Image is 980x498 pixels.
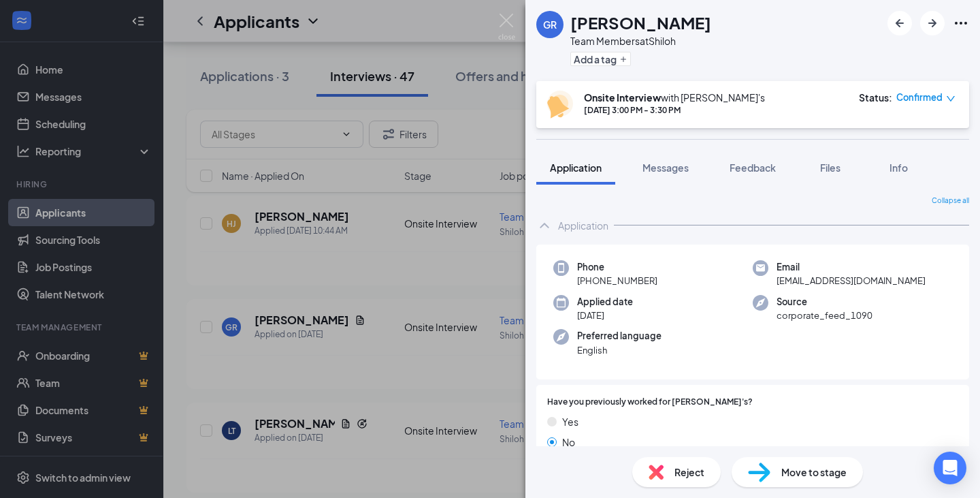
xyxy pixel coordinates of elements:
[577,295,633,309] span: Applied date
[577,309,633,322] span: [DATE]
[892,15,908,31] svg: ArrowLeftNew
[619,55,627,63] svg: Plus
[820,161,840,174] span: Files
[932,196,969,206] span: Collapse all
[558,219,608,232] div: Application
[550,161,602,174] span: Application
[547,396,753,409] span: Have you previously worked for [PERSON_NAME]'s?
[859,91,892,104] div: Status :
[562,414,578,429] span: Yes
[536,217,553,234] svg: ChevronUp
[577,343,661,357] span: English
[570,11,711,34] h1: [PERSON_NAME]
[674,465,704,480] span: Reject
[577,274,657,287] span: [PHONE_NUMBER]
[562,435,575,450] span: No
[642,161,689,174] span: Messages
[584,104,765,116] div: [DATE] 3:00 PM - 3:30 PM
[577,260,657,274] span: Phone
[946,94,955,104] span: down
[570,34,711,48] div: Team Members at Shiloh
[889,161,908,174] span: Info
[730,161,776,174] span: Feedback
[920,11,945,35] button: ArrowRight
[781,465,847,480] span: Move to stage
[777,260,926,274] span: Email
[570,52,631,66] button: PlusAdd a tag
[777,309,872,322] span: corporate_feed_1090
[577,329,661,343] span: Preferred language
[934,452,966,484] div: Open Intercom Messenger
[584,91,765,104] div: with [PERSON_NAME]'s
[543,18,557,31] div: GR
[584,91,661,104] b: Onsite Interview
[896,91,943,104] span: Confirmed
[887,11,912,35] button: ArrowLeftNew
[777,295,872,309] span: Source
[953,15,969,31] svg: Ellipses
[924,15,941,31] svg: ArrowRight
[777,274,926,287] span: [EMAIL_ADDRESS][DOMAIN_NAME]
